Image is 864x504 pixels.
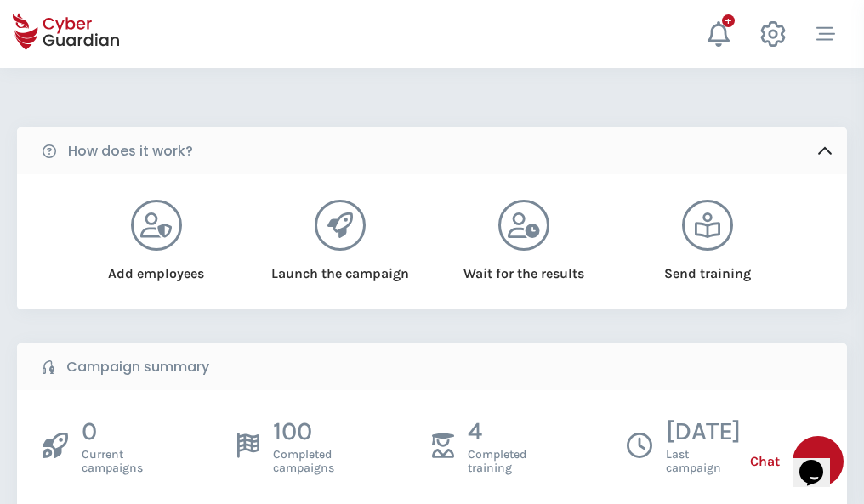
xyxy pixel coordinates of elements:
[722,14,735,27] div: +
[82,448,143,475] span: Current campaigns
[273,448,334,475] span: Completed campaigns
[638,251,778,284] div: Send training
[750,451,780,472] span: Chat
[82,416,143,448] p: 0
[270,251,410,284] div: Launch the campaign
[68,141,193,161] b: How does it work?
[793,436,847,487] iframe: chat widget
[666,416,741,448] p: [DATE]
[454,251,594,284] div: Wait for the results
[273,416,334,448] p: 100
[66,357,209,377] b: Campaign summary
[468,448,526,475] span: Completed training
[666,448,741,475] span: Last campaign
[468,416,526,448] p: 4
[86,251,226,284] div: Add employees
